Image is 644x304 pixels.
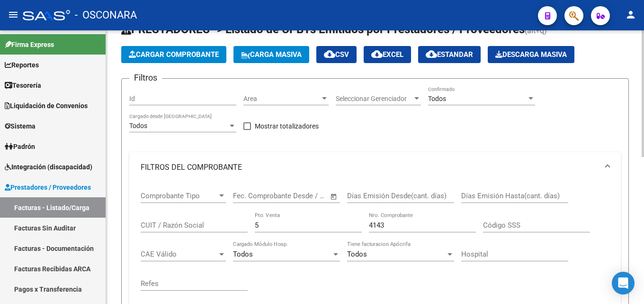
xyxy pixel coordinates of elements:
[5,141,35,152] span: Padrón
[5,60,39,70] span: Reportes
[495,50,567,59] span: Descarga Masiva
[5,121,36,131] span: Sistema
[241,50,302,59] span: Carga Masiva
[625,9,636,20] mat-icon: person
[488,46,574,63] app-download-masive: Descarga masiva de comprobantes (adjuntos)
[324,50,349,59] span: CSV
[141,162,598,173] mat-panel-title: FILTROS DEL COMPROBANTE
[233,192,264,200] input: Start date
[233,46,309,63] button: Carga Masiva
[488,46,574,63] button: Descarga Masiva
[426,48,437,60] mat-icon: cloud_download
[8,9,19,20] mat-icon: menu
[428,95,446,102] span: Todos
[347,250,367,258] span: Todos
[129,50,219,59] span: Cargar Comprobante
[75,5,137,26] span: - OSCONARA
[426,50,473,59] span: Estandar
[233,250,253,258] span: Todos
[336,95,412,103] span: Seleccionar Gerenciador
[272,192,318,200] input: End date
[612,272,635,295] div: Open Intercom Messenger
[129,122,147,129] span: Todos
[329,191,340,202] button: Open calendar
[418,46,481,63] button: Estandar
[255,120,319,132] span: Mostrar totalizadores
[5,101,88,111] span: Liquidación de Convenios
[5,80,41,91] span: Tesorería
[141,192,217,200] span: Comprobante Tipo
[371,48,383,60] mat-icon: cloud_download
[129,152,621,183] mat-expansion-panel-header: FILTROS DEL COMPROBANTE
[324,48,335,60] mat-icon: cloud_download
[316,46,357,63] button: CSV
[525,26,547,35] span: (alt+q)
[121,46,226,63] button: Cargar Comprobante
[364,46,411,63] button: EXCEL
[141,250,217,258] span: CAE Válido
[5,39,54,50] span: Firma Express
[5,162,92,172] span: Integración (discapacidad)
[371,50,403,59] span: EXCEL
[129,71,162,84] h3: Filtros
[5,182,91,193] span: Prestadores / Proveedores
[243,95,320,103] span: Area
